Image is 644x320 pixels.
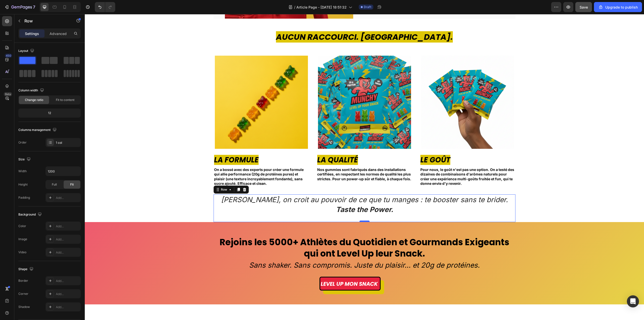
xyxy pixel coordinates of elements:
[25,98,43,102] span: Change ratio
[85,14,644,320] iframe: Design area
[251,191,308,200] strong: Taste the Power.
[18,140,27,145] div: Order
[364,5,371,9] span: Draft
[56,305,79,309] div: Add...
[18,292,28,296] div: Corner
[18,169,27,173] div: Width
[50,31,67,36] p: Advanced
[627,295,639,307] div: Open Intercom Messenger
[19,110,80,117] div: 12
[5,54,12,58] div: 450
[18,224,26,228] div: Color
[236,266,293,273] span: LEVEL UP MON SNACK
[233,42,326,135] img: Alt Image
[95,2,115,12] div: Undo/Redo
[232,141,273,151] strong: La Qualité
[135,173,143,178] div: Row
[18,266,34,273] div: Shape
[135,222,425,246] strong: Rejoins les 5000+ Athlètes du Quotidien et Gourmands Exigeants qui ont Level Up leur Snack.
[18,305,30,309] div: Shadow
[56,196,79,200] div: Add...
[575,2,592,12] button: Save
[25,31,39,36] p: Settings
[296,5,347,10] span: Article Page - [DATE] 18:51:32
[33,4,35,10] p: 7
[130,42,223,135] img: Alt Image
[2,2,37,12] button: 7
[129,153,219,171] span: On a bossé avec des experts pour créer une formule qui allie performance (20g de protéines pures)...
[24,18,67,24] p: Row
[56,140,79,145] div: 1 col
[4,92,12,96] div: Beta
[70,182,74,187] span: Fit
[56,224,79,229] div: Add...
[232,153,327,167] span: Nos gummies sont fabriqués dans des installations certifiées, en respectant les normes de qualité...
[336,141,366,151] strong: Le Goût
[129,181,430,191] p: [PERSON_NAME], on croit au pouvoir de ce que tu manges : te booster sans te brider.
[56,279,79,283] div: Add...
[191,17,368,28] strong: Aucun Raccourci. [GEOGRAPHIC_DATA].
[56,292,79,296] div: Add...
[18,156,32,163] div: Size
[598,5,638,10] div: Upgrade to publish
[336,42,429,135] img: Alt Image
[294,5,295,10] span: /
[580,5,588,9] span: Save
[56,237,79,242] div: Add...
[18,250,26,255] div: Video
[336,153,429,171] span: Pour nous, le goût n'est pas une option. On a testé des dizaines de combinaisons d'arômes naturel...
[56,250,79,255] div: Add...
[164,247,395,255] i: Sans shaker. Sans compromis. Juste du plaisir… et 20g de protéines.
[18,182,28,187] div: Height
[18,278,28,283] div: Border
[52,182,57,187] span: Full
[235,263,296,277] a: LEVEL UP MON SNACK
[594,2,642,12] button: Upgrade to publish
[18,87,45,94] div: Column width
[18,48,35,54] div: Layout
[18,195,30,200] div: Padding
[46,167,80,176] input: Auto
[18,237,27,241] div: Image
[56,98,74,102] span: Fit to content
[129,141,174,151] strong: La Formule
[18,211,43,218] div: Background
[18,127,58,133] div: Columns management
